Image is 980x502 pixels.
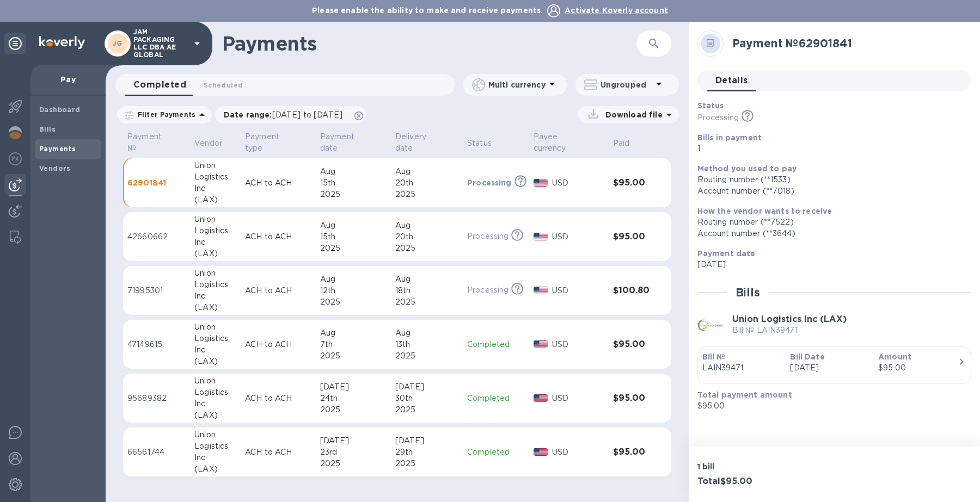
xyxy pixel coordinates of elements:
img: USD [534,287,548,294]
span: Payee currency [534,131,604,154]
span: Payment № [127,131,186,154]
div: 2025 [320,350,387,362]
p: LAIN39471 [702,362,782,374]
div: Logistics [194,225,236,237]
img: USD [534,394,548,402]
h2: Bills [736,286,760,299]
b: Total payment amount [697,391,792,399]
b: Bill Date [790,352,824,361]
span: Completed [133,77,186,92]
div: Union [194,268,236,279]
p: ACH to ACH [245,177,311,189]
p: Filter Payments [133,110,195,119]
img: USD [534,340,548,348]
b: Vendors [39,164,71,172]
p: 42660662 [127,231,186,243]
div: 2025 [320,243,387,254]
div: 30th [395,393,458,404]
span: Paid [613,138,644,149]
span: Payment type [245,131,311,154]
div: Account number (**3644) [697,228,963,239]
div: 20th [395,231,458,243]
img: Foreign exchange [9,152,22,165]
div: 2025 [395,458,458,469]
p: Completed [467,447,525,458]
div: (LAX) [194,194,236,206]
p: USD [552,285,604,296]
b: Bills [39,125,56,133]
b: Dashboard [39,106,81,114]
p: Completed [467,339,525,350]
b: Bill № [702,352,726,361]
p: Payment № [127,131,171,154]
p: USD [552,447,604,458]
p: Pay [39,74,97,85]
p: Date range : [224,109,348,120]
div: 2025 [320,458,387,469]
div: Inc [194,237,236,248]
div: Logistics [194,171,236,183]
div: 12th [320,285,387,296]
h3: $95.00 [613,232,650,242]
div: Aug [395,220,458,231]
p: Processing [467,177,512,188]
p: 66561744 [127,447,186,458]
p: USD [552,231,604,243]
p: 62901841 [127,177,186,188]
div: 2025 [320,189,387,200]
span: [DATE] to [DATE] [272,110,342,119]
p: ACH to ACH [245,393,311,404]
h2: Payment № 62901841 [732,36,963,50]
div: Logistics [194,279,236,290]
div: 2025 [395,350,458,362]
b: Bills in payment [697,133,762,142]
b: Payments [39,145,76,153]
div: 23rd [320,447,387,458]
div: 7th [320,339,387,350]
div: Union [194,375,236,387]
div: 2025 [395,189,458,200]
div: Account number (**7018) [697,185,963,197]
div: Union [194,429,236,441]
p: [DATE] [790,362,869,374]
img: USD [534,179,548,187]
h3: $95.00 [613,339,650,350]
img: Logo [39,36,85,49]
h3: $100.80 [613,286,650,296]
div: Logistics [194,387,236,398]
div: (LAX) [194,302,236,313]
b: JG [113,39,122,47]
p: Bill № LAIN39471 [732,325,847,336]
div: 13th [395,339,458,350]
div: Union [194,214,236,225]
div: 2025 [395,404,458,416]
p: Vendor [194,138,222,149]
div: [DATE] [395,435,458,447]
div: (LAX) [194,410,236,421]
p: Download file [601,109,663,120]
span: Activate Koverly account [565,6,668,15]
img: USD [534,448,548,456]
div: 20th [395,177,458,189]
p: USD [552,177,604,189]
div: Inc [194,183,236,194]
div: 15th [320,231,387,243]
div: Aug [395,274,458,285]
div: 2025 [320,404,387,416]
div: Inc [194,452,236,463]
b: Union Logistics Inc (LAX) [732,314,847,324]
p: $95.00 [697,400,963,412]
p: ACH to ACH [245,285,311,296]
div: Routing number (**7522) [697,216,963,228]
div: [DATE] [395,381,458,393]
button: Bill №LAIN39471Bill Date[DATE]Amount$95.00 [697,346,971,384]
div: $95.00 [878,362,958,374]
h1: Payments [222,32,581,55]
div: Aug [320,220,387,231]
h3: Total $95.00 [697,476,830,487]
div: 15th [320,177,387,189]
p: Completed [467,393,525,404]
span: Payment date [320,131,387,154]
span: Vendor [194,138,236,149]
p: Status [467,138,492,149]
